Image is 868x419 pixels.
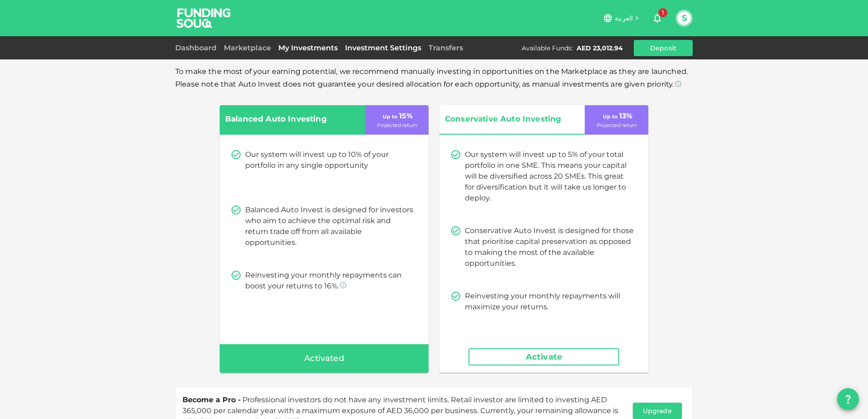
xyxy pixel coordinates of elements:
[615,14,633,22] span: العربية
[601,111,632,122] p: 13 %
[522,44,573,53] div: Available Funds :
[245,205,414,248] p: Balanced Auto Invest is designed for investors who aim to achieve the optimal risk and return tra...
[633,403,682,419] button: Upgrade
[341,44,425,52] a: Investment Settings
[465,149,634,204] p: Our system will invest up to 5% of your total portfolio in one SME. This means your capital will ...
[634,40,693,56] button: Deposit
[425,44,467,52] a: Transfers
[377,122,417,129] p: Projected return
[245,149,414,171] p: Our system will invest up to 10% of your portfolio in any single opportunity
[182,395,241,404] span: Become a Pro -
[381,111,413,122] p: 15 %
[175,67,688,88] span: To make the most of your earning potential, we recommend manually investing in opportunities on t...
[383,113,397,120] span: Up to
[275,44,341,52] a: My Investments
[445,112,567,126] span: Conservative Auto Investing
[465,291,634,312] p: Reinvesting your monthly repayments will maximize your returns.
[469,348,619,365] button: Activate
[658,8,667,17] span: 1
[648,9,666,27] button: 1
[304,351,344,366] span: Activated
[597,122,637,129] p: Projected return
[577,44,623,53] div: AED 23,012.94
[175,44,220,52] a: Dashboard
[603,113,617,120] span: Up to
[677,11,691,25] button: S
[225,112,348,126] span: Balanced Auto Investing
[465,225,634,269] p: Conservative Auto Invest is designed for those that prioritise capital preservation as opposed to...
[220,44,275,52] a: Marketplace
[245,270,414,292] p: Reinvesting your monthly repayments can boost your returns to 16%.
[837,388,859,410] button: question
